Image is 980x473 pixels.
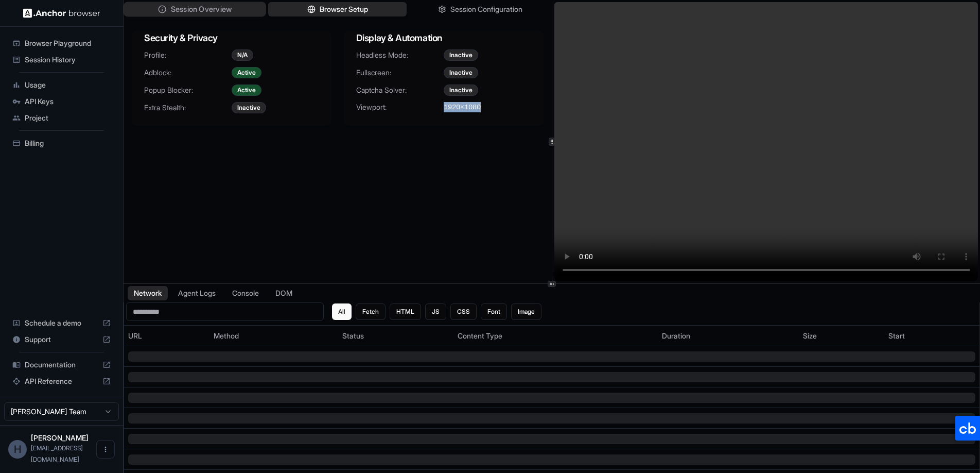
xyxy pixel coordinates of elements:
span: Documentation [25,360,98,370]
div: Documentation [8,357,115,373]
div: Inactive [444,67,478,78]
div: Inactive [232,102,266,113]
span: Viewport: [356,102,444,112]
button: Fetch [356,303,386,320]
div: Inactive [444,49,478,61]
button: Console [226,286,265,300]
span: Popup Blocker: [144,85,232,95]
div: Usage [8,77,115,93]
div: Start [888,331,975,341]
div: Inactive [444,85,478,96]
span: Support [25,334,98,345]
div: Project [8,110,115,126]
span: Extra Stealth: [144,103,232,113]
div: N/A [232,49,253,61]
div: URL [128,331,205,341]
span: API Reference [25,376,98,386]
span: Browser Setup [320,4,368,14]
div: Size [803,331,880,341]
span: Headless Mode: [356,50,444,60]
span: 1920 × 1080 [444,102,481,112]
div: API Keys [8,93,115,110]
span: Profile: [144,50,232,60]
span: Fullscreen: [356,67,444,78]
div: Billing [8,135,115,151]
span: Project [25,113,111,123]
span: Schedule a demo [25,318,98,328]
button: JS [425,303,446,320]
div: H [8,440,27,459]
h3: Security & Privacy [144,31,319,45]
button: Agent Logs [172,286,222,300]
button: Font [481,303,507,320]
button: HTML [390,303,421,320]
div: Method [214,331,335,341]
h3: Display & Automation [356,31,531,45]
div: Browser Playground [8,35,115,52]
span: Billing [25,138,111,148]
span: Browser Playground [25,38,111,48]
span: Hung Hoang [31,433,89,442]
div: Schedule a demo [8,315,115,331]
span: Usage [25,80,111,90]
div: Active [232,67,261,78]
div: Support [8,331,115,348]
div: Duration [662,331,795,341]
button: All [332,303,352,320]
span: Captcha Solver: [356,85,444,95]
div: API Reference [8,373,115,390]
div: Content Type [458,331,654,341]
button: CSS [450,303,477,320]
img: Anchor Logo [23,8,100,18]
div: Active [232,85,261,96]
span: Session Configuration [450,4,522,14]
span: hung@zalos.io [31,444,83,463]
button: Network [128,286,168,300]
span: Session Overview [171,4,232,15]
button: DOM [269,286,299,300]
div: Status [342,331,449,341]
span: Adblock: [144,67,232,78]
div: Session History [8,52,115,68]
span: Session History [25,55,111,65]
span: API Keys [25,96,111,107]
button: Open menu [96,440,115,459]
button: Image [511,303,541,320]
